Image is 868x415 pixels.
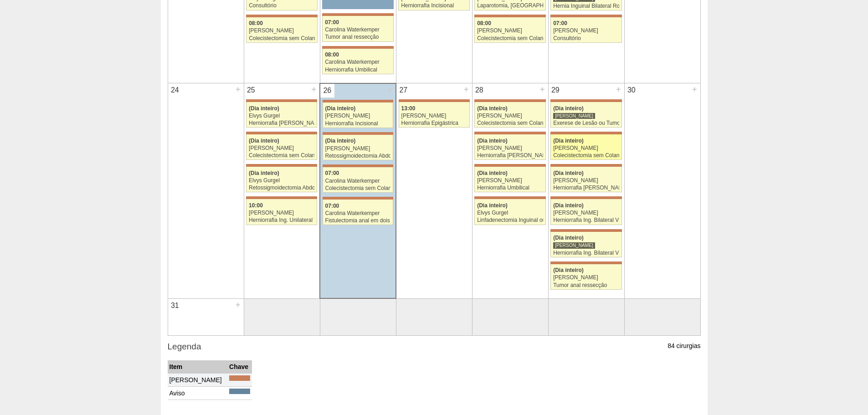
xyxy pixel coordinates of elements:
th: Item [168,360,228,374]
div: Key: Maria Braido [246,15,317,17]
div: Elvys Gurgel [477,210,543,216]
div: Herniorrafia Umbilical [477,185,543,191]
div: Herniorrafia [PERSON_NAME] [249,120,314,126]
a: 07:00 [PERSON_NAME] Consultório [550,17,621,43]
p: 84 cirurgias [668,342,700,350]
div: [PERSON_NAME] [553,113,595,119]
div: [PERSON_NAME] [477,145,543,151]
span: 07:00 [553,20,567,26]
div: Key: Maria Braido [229,375,250,381]
div: Colecistectomia sem Colangiografia VL [325,185,391,191]
div: Herniorrafia Umbilical [325,67,391,73]
div: Key: Maria Braido [246,132,317,134]
span: (Dia inteiro) [477,202,508,209]
div: Carolina Waterkemper [325,178,391,184]
a: 07:00 Carolina Waterkemper Colecistectomia sem Colangiografia VL [323,167,393,193]
div: Linfadenectomia Inguinal ou Íliaca [477,217,543,223]
div: [PERSON_NAME] [553,178,619,184]
span: (Dia inteiro) [553,105,584,112]
div: Carolina Waterkemper [325,59,391,65]
div: Key: Maria Braido [323,164,393,167]
div: Retossigmoidectomia Abdominal [249,185,314,191]
a: (Dia inteiro) [PERSON_NAME] Herniorrafia [PERSON_NAME] [474,134,545,160]
a: 08:00 Carolina Waterkemper Herniorrafia Umbilical [322,49,393,74]
div: Colecistectomia sem Colangiografia VL [249,36,315,41]
a: (Dia inteiro) [PERSON_NAME] Herniorrafia Umbilical [474,167,545,192]
div: Tumor anal ressecção [553,282,619,288]
span: (Dia inteiro) [477,138,508,144]
span: (Dia inteiro) [249,105,279,112]
th: Chave [227,360,252,374]
div: Key: Maria Braido [550,164,621,167]
td: [PERSON_NAME] [168,373,228,386]
div: Key: Maria Braido [474,15,545,17]
span: (Dia inteiro) [477,105,508,112]
h3: Legenda [168,340,701,354]
span: (Dia inteiro) [477,170,508,176]
div: Carolina Waterkemper [325,27,391,33]
div: [PERSON_NAME] [553,28,619,34]
a: 10:00 [PERSON_NAME] Herniorrafia Ing. Unilateral VL [246,199,317,225]
span: (Dia inteiro) [249,138,279,144]
div: 26 [320,84,334,97]
span: (Dia inteiro) [553,170,584,176]
div: + [691,83,699,95]
a: 08:00 [PERSON_NAME] Colecistectomia sem Colangiografia [474,17,545,43]
div: Key: Maria Braido [246,196,317,199]
span: 07:00 [325,19,339,26]
div: Laparotomia, [GEOGRAPHIC_DATA], Drenagem, Bridas [477,3,543,9]
div: [PERSON_NAME] [553,145,619,151]
span: 08:00 [249,20,263,26]
div: + [615,83,622,95]
div: Key: Maria Braido [550,196,621,199]
div: Colecistectomia sem Colangiografia VL [553,153,619,159]
span: 08:00 [325,51,339,58]
div: + [310,83,318,95]
div: Hernia Inguinal Bilateral Robótica [553,3,619,9]
span: 08:00 [477,20,491,26]
div: Key: Maria Braido [550,229,621,232]
div: [PERSON_NAME] [249,28,315,34]
div: Key: Maria Braido [474,164,545,167]
div: Herniorrafia [PERSON_NAME] [477,153,543,159]
a: 13:00 [PERSON_NAME] Herniorrafia Epigástrica [399,102,470,128]
a: 08:00 [PERSON_NAME] Colecistectomia sem Colangiografia VL [246,17,317,43]
div: [PERSON_NAME] [553,275,619,281]
div: Key: Maria Braido [246,99,317,102]
div: [PERSON_NAME] [477,28,543,34]
div: Herniorrafia Ing. Bilateral VL [553,217,619,223]
div: [PERSON_NAME] [477,113,543,119]
div: Herniorrafia Ing. Unilateral VL [249,217,314,223]
div: Key: Maria Braido [550,15,621,17]
div: Herniorrafia [PERSON_NAME] [553,185,619,191]
span: 10:00 [249,202,263,209]
div: Key: Maria Braido [474,196,545,199]
a: (Dia inteiro) [PERSON_NAME] Herniorrafia Ing. Bilateral VL [550,232,621,257]
div: Colecistectomia sem Colangiografia VL [477,120,543,126]
div: Colecistectomia sem Colangiografia [477,36,543,41]
div: Elvys Gurgel [249,113,314,119]
a: (Dia inteiro) [PERSON_NAME] Colecistectomia sem Colangiografia VL [246,134,317,160]
div: 25 [244,83,258,97]
div: Herniorrafia Epigástrica [401,120,467,126]
div: [PERSON_NAME] [325,146,391,152]
a: (Dia inteiro) Elvys Gurgel Herniorrafia [PERSON_NAME] [246,102,317,128]
div: 24 [168,83,182,97]
div: Elvys Gurgel [249,178,314,184]
div: Key: Maria Braido [322,13,393,16]
div: [PERSON_NAME] [553,210,619,216]
span: 07:00 [325,203,339,209]
div: Herniorrafia Incisional [401,3,467,9]
a: (Dia inteiro) [PERSON_NAME] Herniorrafia Ing. Bilateral VL [550,199,621,225]
div: + [386,84,394,96]
div: 29 [549,83,563,97]
a: 07:00 Carolina Waterkemper Tumor anal ressecção [322,16,393,41]
div: [PERSON_NAME] [325,113,391,119]
span: (Dia inteiro) [553,138,584,144]
span: (Dia inteiro) [553,202,584,209]
div: Key: Maria Braido [474,99,545,102]
div: [PERSON_NAME] [249,210,314,216]
div: Consultório [553,36,619,41]
a: (Dia inteiro) Elvys Gurgel Linfadenectomia Inguinal ou Íliaca [474,199,545,225]
div: Key: Maria Braido [474,132,545,134]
